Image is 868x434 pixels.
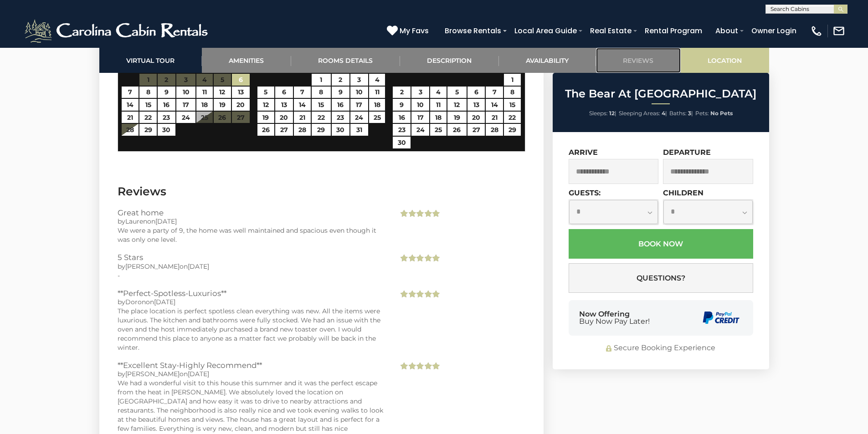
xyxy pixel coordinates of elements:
[486,124,503,136] a: 28
[504,74,521,86] a: 1
[640,23,707,39] a: Rental Program
[257,99,274,111] a: 12
[188,262,209,271] span: [DATE]
[430,124,447,136] a: 25
[125,262,180,271] span: [PERSON_NAME]
[486,99,503,111] a: 14
[176,87,195,98] a: 10
[387,25,431,37] a: My Favs
[369,99,385,111] a: 18
[125,217,147,225] span: Lauren
[257,124,274,136] a: 26
[275,87,293,98] a: 6
[294,112,311,123] a: 21
[430,99,447,111] a: 11
[232,74,250,86] a: 6
[122,99,139,111] a: 14
[688,110,691,117] strong: 3
[312,112,331,123] a: 22
[350,124,368,136] a: 31
[350,99,368,111] a: 17
[332,112,349,123] a: 23
[369,112,385,123] a: 25
[332,74,349,86] a: 2
[447,99,467,111] a: 12
[569,148,598,157] label: Arrive
[332,87,349,98] a: 9
[294,87,311,98] a: 7
[294,124,311,136] a: 28
[232,99,250,111] a: 20
[393,112,411,123] a: 16
[510,23,581,39] a: Local Area Guide
[257,87,274,98] a: 5
[596,48,681,73] a: Reviews
[486,87,503,98] a: 7
[447,87,467,98] a: 5
[118,361,385,369] h3: **Excellent Stay-Highly Recommend**
[499,48,596,73] a: Availability
[393,124,411,136] a: 23
[447,124,467,136] a: 26
[350,74,368,86] a: 3
[118,289,385,297] h3: **Perfect-Spotless-Luxurios**
[662,110,665,117] strong: 4
[393,87,411,98] a: 2
[579,311,650,325] div: Now Offering
[332,99,349,111] a: 16
[579,318,650,325] span: Buy Now Pay Later!
[586,23,636,39] a: Real Estate
[122,124,139,136] a: 28
[589,107,616,119] li: |
[196,87,213,98] a: 11
[569,343,753,353] div: Secure Booking Experience
[681,48,769,73] a: Location
[810,25,823,37] img: phone-regular-white.png
[214,87,231,98] a: 12
[155,217,177,225] span: [DATE]
[467,124,485,136] a: 27
[275,124,293,136] a: 27
[411,87,429,98] a: 3
[118,253,385,261] h3: 5 Stars
[139,124,156,136] a: 29
[275,99,293,111] a: 13
[139,99,156,111] a: 15
[312,87,331,98] a: 8
[393,99,411,111] a: 9
[118,271,385,280] div: -
[158,124,175,136] a: 30
[139,87,156,98] a: 8
[122,87,139,98] a: 7
[832,25,845,37] img: mail-regular-white.png
[504,87,521,98] a: 8
[118,306,385,352] div: The place location is perfect spotless clean everything was new. All the items were luxurious. Th...
[400,25,429,36] span: My Favs
[411,99,429,111] a: 10
[369,74,385,86] a: 4
[350,112,368,123] a: 24
[430,112,447,123] a: 18
[569,189,601,197] label: Guests:
[118,297,385,306] div: by on
[710,110,733,117] strong: No Pets
[695,110,709,117] span: Pets:
[504,124,521,136] a: 29
[430,87,447,98] a: 4
[350,87,368,98] a: 10
[257,112,274,123] a: 19
[154,298,175,306] span: [DATE]
[118,262,385,271] div: by on
[294,99,311,111] a: 14
[122,112,139,123] a: 21
[196,99,213,111] a: 18
[589,110,608,117] span: Sleeps:
[118,369,385,378] div: by on
[158,112,175,123] a: 23
[467,87,485,98] a: 6
[486,112,503,123] a: 21
[504,112,521,123] a: 22
[569,229,753,259] button: Book Now
[467,99,485,111] a: 13
[232,87,250,98] a: 13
